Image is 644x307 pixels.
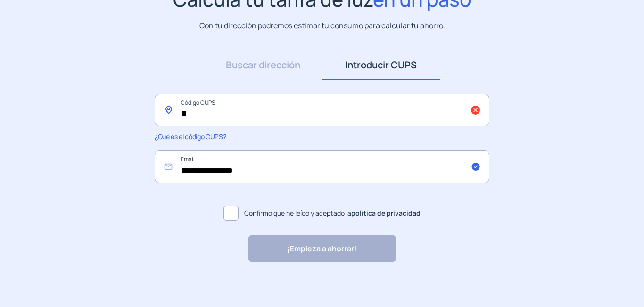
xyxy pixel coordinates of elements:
[322,50,440,80] a: Introducir CUPS
[199,20,445,32] p: Con tu dirección podremos estimar tu consumo para calcular tu ahorro.
[232,274,341,286] p: "Rapidez y buen trato al cliente"
[204,50,322,80] a: Buscar dirección
[351,208,421,217] a: política de privacidad
[244,208,421,218] span: Confirmo que he leído y aceptado la
[346,277,412,284] img: Trustpilot
[155,132,226,141] span: ¿Qué es el código CUPS?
